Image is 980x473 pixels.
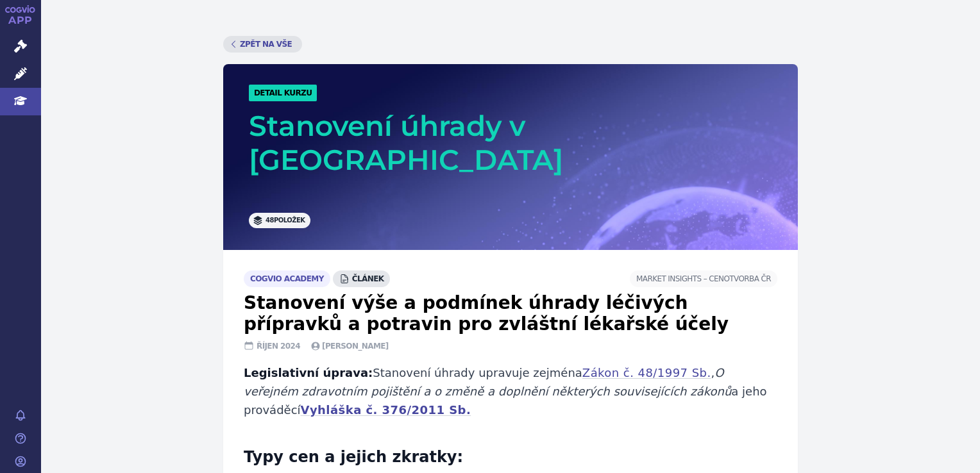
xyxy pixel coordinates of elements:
[301,401,471,419] a: Vyhláška č. 376/2011 Sb.
[244,363,777,420] p: Stanovení úhrady upravuje zejména , a jeho prováděcí
[249,213,310,228] span: 48 položek
[249,109,680,177] h2: Stanovení úhrady v [GEOGRAPHIC_DATA]
[333,270,391,287] span: článek
[249,85,317,101] span: Detail kurzu
[244,366,373,379] strong: Legislativní úprava:
[244,292,729,335] span: Stanovení výše a podmínek úhrady léčivých přípravků a potravin pro zvláštní lékařské účely
[244,340,300,352] span: říjen 2024
[244,270,330,287] span: cogvio academy
[630,270,777,287] span: Market Insights –⁠ Cenotvorba ČR
[244,448,463,466] strong: Typy cen a jejich zkratky:
[582,363,711,382] a: Zákon č. 48/1997 Sb.
[310,340,389,352] span: [PERSON_NAME]
[223,36,302,53] a: Zpět na vše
